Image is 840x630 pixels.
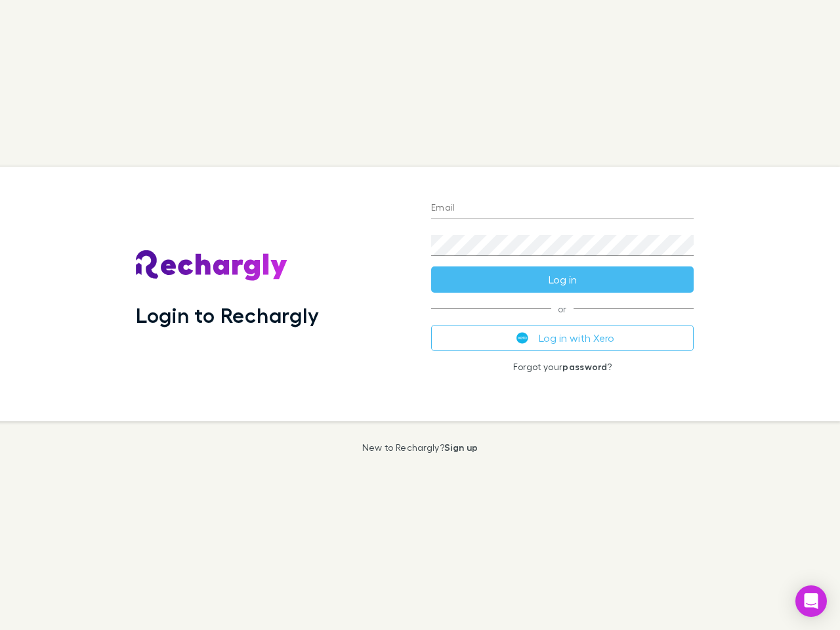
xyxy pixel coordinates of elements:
p: New to Rechargly? [362,442,478,453]
div: Open Intercom Messenger [795,585,827,617]
p: Forgot your ? [431,362,694,372]
img: Xero's logo [516,332,528,344]
img: Rechargly's Logo [136,250,288,282]
a: Sign up [444,442,478,453]
button: Log in with Xero [431,325,694,351]
span: or [431,308,694,309]
button: Log in [431,266,694,293]
a: password [562,361,607,372]
h1: Login to Rechargly [136,303,319,327]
